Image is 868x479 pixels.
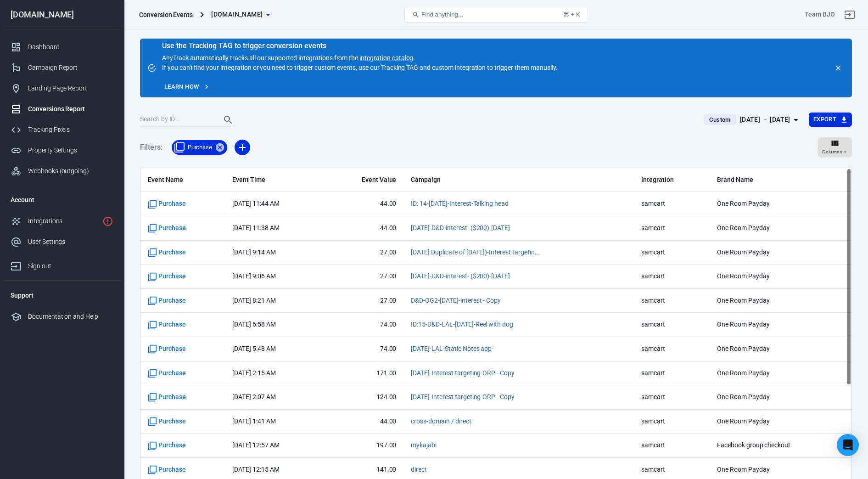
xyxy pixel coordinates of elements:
span: 141.00 [331,465,396,474]
a: [DATE]-D&D-interest- ($200)-[DATE] [411,224,510,231]
div: ⌘ + K [563,11,580,18]
span: Aug 16-D&D-interest- ($200)-Sept 2 [411,224,510,233]
a: direct [411,466,427,473]
time: 2025-10-10T11:44:14+08:00 [232,200,279,207]
span: 44.00 [331,224,396,233]
div: [DATE] － [DATE] [740,114,790,125]
span: Custom [706,115,734,124]
div: Use the Tracking TAG to trigger conversion events [162,41,558,51]
span: samcart [641,417,702,426]
span: ID: 14-Oct 1-Interest-Talking head [411,199,509,209]
span: direct [411,465,427,474]
div: Dashboard [28,42,113,52]
time: 2025-10-10T06:58:02+08:00 [232,321,275,328]
div: User Settings [28,237,113,247]
div: Conversions Report [28,104,113,114]
span: One Room Payday [717,272,844,281]
span: One Room Payday [717,199,844,209]
a: D&D-OG2-[DATE]-interest - Copy [411,297,501,304]
span: One Room Payday [717,344,844,354]
a: Landing Page Report [3,78,121,99]
time: 2025-10-10T11:38:40+08:00 [232,224,279,231]
span: samcart [641,248,702,257]
span: 197.00 [331,441,396,450]
time: 2025-10-10T00:15:39+08:00 [232,466,279,473]
a: Conversions Report [3,99,121,119]
h5: Filters: [140,133,162,162]
span: 44.00 [331,199,396,209]
span: Columns [822,148,842,156]
svg: 1 networks not verified yet [102,216,113,227]
span: Aug 16-Interest targeting-ORP - Copy [411,393,515,402]
span: One Room Payday [717,417,844,426]
span: D&D-OG2-Sept20-interest - Copy [411,296,501,305]
span: Standard event name [148,248,186,257]
span: Standard event name [148,320,186,329]
span: Standard event name [148,296,186,305]
span: ID:15-D&D-LAL-Sept 24-Reel with dog [411,320,513,329]
a: Sign out [839,4,861,26]
span: One Room Payday [717,224,844,233]
div: Campaign Report [28,63,113,73]
a: Sign out [3,252,121,276]
span: Standard event name [148,272,186,281]
li: Account [3,189,121,211]
span: Standard event name [148,199,186,209]
span: One Room Payday [717,296,844,305]
a: Campaign Report [3,57,121,78]
span: samcart [641,199,702,209]
span: 44.00 [331,417,396,426]
span: samcart [641,272,702,281]
div: Webhooks (outgoing) [28,166,113,176]
span: Aug 16-D&D-interest- ($200)-Sept 2 [411,272,510,281]
div: Sign out [28,261,113,271]
a: [DATE]-D&D-interest- ($200)-[DATE] [411,272,510,280]
a: ID:15-D&D-LAL-[DATE]-Reel with dog [411,321,513,328]
span: 27.00 [331,296,396,305]
div: Account id: prrV3eoo [805,10,835,19]
span: samcart [641,369,702,378]
div: [DOMAIN_NAME] [3,11,121,19]
a: Property Settings [3,140,121,161]
span: mykajabi [411,441,437,450]
button: Search [217,109,239,131]
span: Standard event name [148,417,186,426]
span: Purchase [182,143,218,152]
div: Documentation and Help [28,312,113,321]
span: 124.00 [331,393,396,402]
span: samcart [641,465,702,474]
span: Event Name [148,175,218,185]
a: mykajabi [411,441,437,449]
span: samcart [641,441,702,450]
a: Integrations [3,211,121,231]
span: Standard event name [148,224,186,233]
button: Custom[DATE] － [DATE] [696,112,808,127]
button: Columns [818,137,852,158]
span: Standard event name [148,344,186,354]
span: Sep1-LAL-Static Notes app- [411,344,493,354]
time: 2025-10-10T09:14:20+08:00 [232,248,275,256]
span: 171.00 [331,369,396,378]
span: Event Time [232,175,317,185]
button: [DOMAIN_NAME] [207,6,274,23]
span: 27.00 [331,272,396,281]
div: AnyTrack automatically tracks all our supported integrations from the . If you can't find your in... [162,42,558,73]
span: Facebook group checkout [717,441,844,450]
span: Standard event name [148,393,186,402]
div: Landing Page Report [28,84,113,93]
span: 74.00 [331,320,396,329]
span: One Room Payday [717,393,844,402]
span: One Room Payday [717,369,844,378]
span: samcart [641,296,702,305]
span: 74.00 [331,344,396,354]
span: samcart [641,393,702,402]
span: Brand Name [717,175,844,185]
span: Standard event name [148,369,186,378]
a: [DATE]-LAL-Static Notes app- [411,345,493,352]
a: Webhooks (outgoing) [3,161,121,181]
a: [DATE]-Interest targeting-ORP - Copy [411,393,515,400]
a: [DATE] Duplicate of [DATE])-Interest targeting-ORP - Copy 2 [411,248,577,256]
span: 27.00 [331,248,396,257]
a: Learn how [162,80,212,94]
span: Aug 16-Interest targeting-ORP - Copy [411,369,515,378]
